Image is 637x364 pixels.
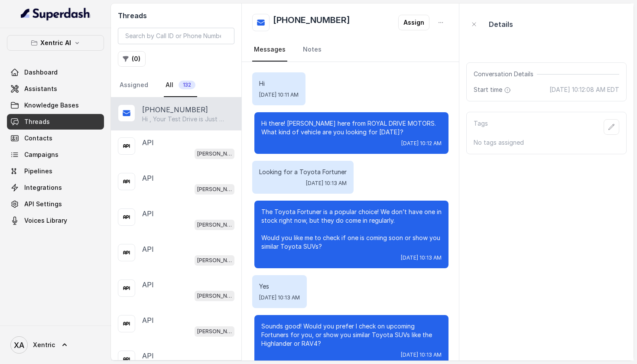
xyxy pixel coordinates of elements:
span: Knowledge Bases [24,101,79,110]
nav: Tabs [118,74,234,97]
p: API [142,137,154,148]
p: Hi , Your Test Drive is Just 24 Hours Away! 🚗 Car: BMW 5 Series 2017 530i xDrive M-Sport, BMW 5 S... [142,115,225,123]
span: 132 [179,81,195,89]
span: Start time [474,85,513,94]
a: Pipelines [7,163,104,179]
a: Assistants [7,81,104,97]
span: [DATE] 10:12:08 AM EDT [549,85,619,94]
a: Contacts [7,130,104,146]
span: API Settings [24,200,62,208]
button: (0) [118,51,146,67]
span: Contacts [24,134,52,143]
a: Knowledge Bases [7,97,104,113]
p: [PERSON_NAME] [197,185,232,194]
p: API [142,351,154,361]
span: Conversation Details [474,70,537,78]
a: Integrations [7,180,104,195]
p: The Toyota Fortuner is a popular choice! We don’t have one in stock right now, but they do come i... [261,208,442,251]
a: Xentric [7,333,104,357]
a: Voices Library [7,213,104,228]
p: Details [489,19,513,29]
p: Hi [259,79,299,88]
button: Xentric AI [7,35,104,51]
span: [DATE] 10:13 AM [259,294,300,301]
text: XA [14,341,24,350]
img: light.svg [21,7,91,21]
span: Campaigns [24,150,58,159]
a: Threads [7,114,104,130]
span: Threads [24,117,50,126]
p: Looking for a Toyota Fortuner [259,168,347,176]
span: [DATE] 10:13 AM [306,180,347,187]
a: Campaigns [7,147,104,162]
nav: Tabs [252,38,449,62]
span: [DATE] 10:11 AM [259,91,299,98]
span: Voices Library [24,216,67,225]
input: Search by Call ID or Phone Number [118,28,234,44]
a: Assigned [118,74,150,97]
a: Notes [301,38,323,62]
p: API [142,173,154,183]
p: [PERSON_NAME] [197,221,232,229]
span: Dashboard [24,68,58,77]
p: [PERSON_NAME] [197,149,232,158]
p: [PERSON_NAME] [197,256,232,265]
span: [DATE] 10:13 AM [401,254,442,261]
button: Assign [398,15,429,30]
a: API Settings [7,196,104,212]
a: Messages [252,38,287,62]
p: API [142,315,154,325]
p: API [142,244,154,254]
span: [DATE] 10:13 AM [401,351,442,358]
h2: Threads [118,10,234,21]
p: Tags [474,119,488,135]
h2: [PHONE_NUMBER] [273,14,350,31]
a: Dashboard [7,65,104,80]
p: API [142,208,154,219]
p: Yes [259,282,300,291]
p: Sounds good! Would you prefer I check on upcoming Fortuners for you, or show you similar Toyota S... [261,322,442,348]
p: Hi there! [PERSON_NAME] here from ROYAL DRIVE MOTORS. What kind of vehicle are you looking for [D... [261,119,442,136]
p: [PERSON_NAME] [197,327,232,336]
a: All132 [164,74,197,97]
span: Pipelines [24,167,52,175]
span: Assistants [24,84,57,93]
p: [PERSON_NAME] [197,292,232,300]
span: [DATE] 10:12 AM [401,140,442,147]
p: API [142,279,154,290]
p: No tags assigned [474,138,619,147]
span: Xentric [33,341,55,349]
span: Integrations [24,183,62,192]
p: [PHONE_NUMBER] [142,104,208,115]
p: Xentric AI [40,38,71,48]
